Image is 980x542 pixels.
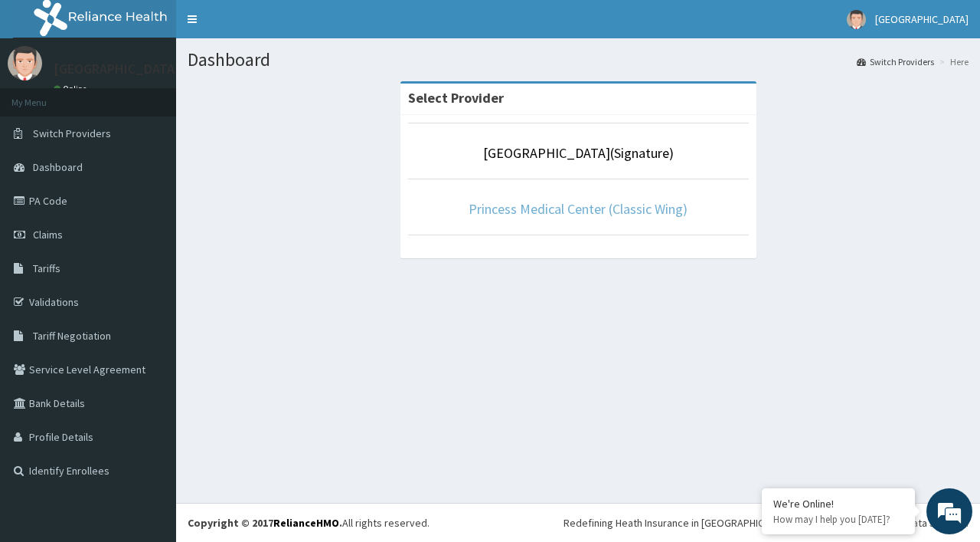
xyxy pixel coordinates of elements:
div: Redefining Heath Insurance in [GEOGRAPHIC_DATA] using Telemedicine and Data Science! [563,515,969,531]
a: [GEOGRAPHIC_DATA](Signature) [483,144,674,162]
p: How may I help you today? [773,513,903,526]
div: We're Online! [773,497,903,511]
strong: Copyright © 2017 . [188,516,342,530]
strong: Select Provider [408,89,504,107]
img: User Image [847,10,866,29]
span: Switch Providers [33,126,111,140]
img: User Image [8,46,42,80]
h1: Dashboard [188,50,969,70]
a: RelianceHMO [273,516,339,530]
span: Claims [33,228,63,241]
a: Princess Medical Center (Classic Wing) [469,200,688,218]
a: Online [54,84,90,94]
a: Switch Providers [857,55,934,68]
span: Dashboard [33,160,83,174]
li: Here [936,55,969,68]
span: Tariff Negotiation [33,329,111,343]
p: [GEOGRAPHIC_DATA] [54,62,180,76]
span: Tariffs [33,261,60,275]
span: [GEOGRAPHIC_DATA] [875,12,969,26]
footer: All rights reserved. [176,503,980,542]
